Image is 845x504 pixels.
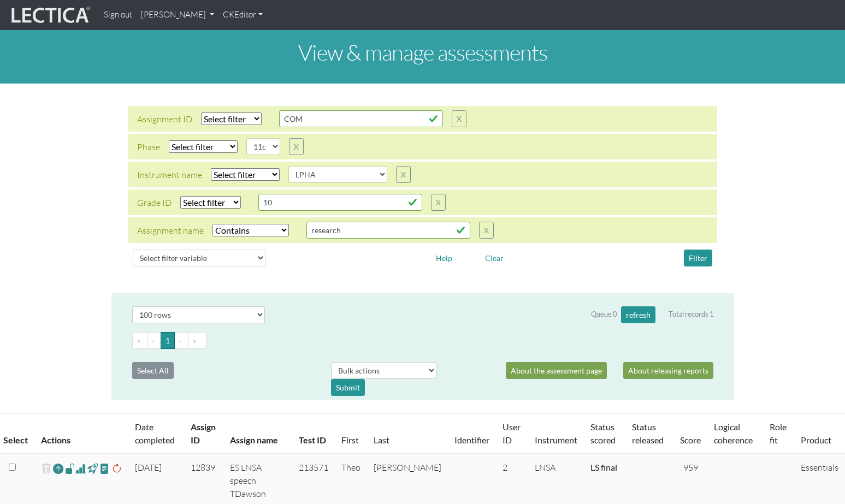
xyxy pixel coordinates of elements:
div: Submit [331,379,365,396]
a: Date completed [135,422,175,445]
button: Select All [132,362,174,379]
a: Sign out [99,4,137,26]
ul: Pagination [132,332,713,349]
button: Help [431,250,457,266]
div: Assignment name [137,224,204,237]
th: Assign ID [184,414,224,454]
button: Clear [480,250,509,266]
a: First [341,435,359,445]
span: delete [41,461,51,477]
th: Assign name [223,414,292,454]
span: view [99,462,110,475]
a: Completed = assessment has been completed; CS scored = assessment has been CLAS scored; LS scored... [590,462,617,472]
a: CKEditor [218,4,267,26]
div: Grade ID [137,196,172,209]
a: Status scored [590,422,616,445]
span: Analyst score [75,462,86,475]
span: rescore [111,462,122,475]
button: Go to page 1 [161,332,175,349]
div: Queue 0 Total records 1 [591,306,713,323]
img: lecticalive [9,5,91,26]
button: Filter [684,250,712,266]
a: Help [431,252,457,262]
button: X [289,138,304,155]
a: Last [374,435,389,445]
a: Identifier [454,435,489,445]
a: [PERSON_NAME] [137,4,218,26]
button: X [396,166,411,183]
a: Reopen [53,461,63,477]
div: Instrument name [137,168,202,181]
a: User ID [503,422,521,445]
a: About the assessment page [506,362,607,379]
th: Test ID [292,414,335,454]
span: 959 [683,462,698,473]
a: Instrument [535,435,577,445]
th: Actions [34,414,128,454]
a: Role fit [770,422,787,445]
a: Product [801,435,831,445]
span: view [65,462,75,475]
div: Assignment ID [137,112,192,126]
button: X [431,194,446,211]
a: Logical coherence [714,422,753,445]
button: X [452,110,466,127]
a: Status released [632,422,664,445]
a: Score [680,435,701,445]
div: Phase [137,140,160,153]
button: refresh [621,306,655,323]
span: view [87,462,98,475]
button: X [479,222,494,239]
a: About releasing reports [623,362,713,379]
